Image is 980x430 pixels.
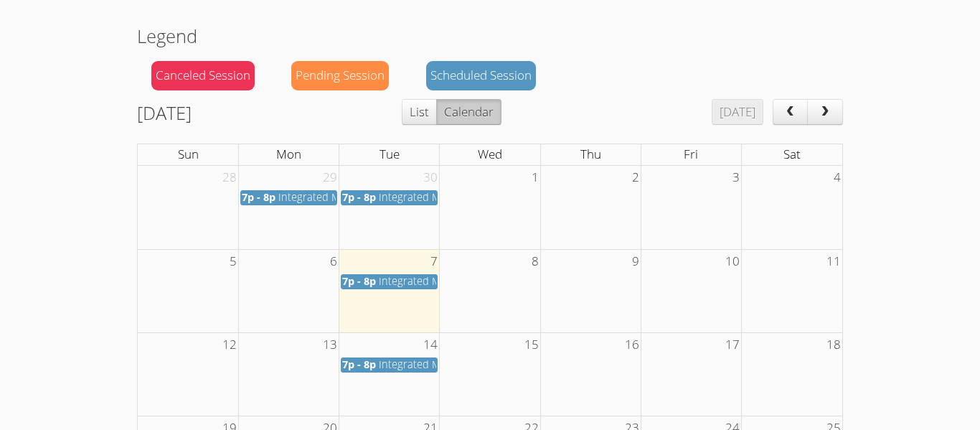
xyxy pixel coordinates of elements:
[379,274,465,288] span: Integrated Math 2
[807,99,843,125] button: next
[436,99,501,125] button: Calendar
[530,166,540,190] span: 1
[221,166,238,190] span: 28
[321,166,339,190] span: 29
[137,99,192,126] h2: [DATE]
[684,146,698,162] span: Fri
[631,250,641,274] span: 9
[523,333,540,357] span: 15
[580,146,601,162] span: Thu
[341,274,438,289] a: 7p - 8p Integrated Math 2
[380,146,400,162] span: Tue
[825,333,842,357] span: 18
[429,250,439,274] span: 7
[329,250,339,274] span: 6
[379,357,465,371] span: Integrated Math 2
[623,333,641,357] span: 16
[341,357,438,373] a: 7p - 8p Integrated Math 2
[773,99,809,125] button: prev
[402,99,437,125] button: List
[240,190,337,205] a: 7p - 8p Integrated Math 2
[825,250,842,274] span: 11
[291,61,389,90] div: Pending Session
[478,146,502,162] span: Wed
[422,166,439,190] span: 30
[731,166,741,190] span: 3
[724,250,741,274] span: 10
[276,146,301,162] span: Mon
[422,333,439,357] span: 14
[278,190,364,204] span: Integrated Math 2
[832,166,842,190] span: 4
[228,250,238,274] span: 5
[178,146,199,162] span: Sun
[342,357,376,371] span: 7p - 8p
[342,274,376,288] span: 7p - 8p
[631,166,641,190] span: 2
[321,333,339,357] span: 13
[242,190,275,204] span: 7p - 8p
[530,250,540,274] span: 8
[724,333,741,357] span: 17
[221,333,238,357] span: 12
[341,190,438,205] a: 7p - 8p Integrated Math 2
[712,99,763,125] button: [DATE]
[379,190,465,204] span: Integrated Math 2
[137,22,843,50] h2: Legend
[342,190,376,204] span: 7p - 8p
[783,146,801,162] span: Sat
[426,61,536,90] div: Scheduled Session
[151,61,255,90] div: Canceled Session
